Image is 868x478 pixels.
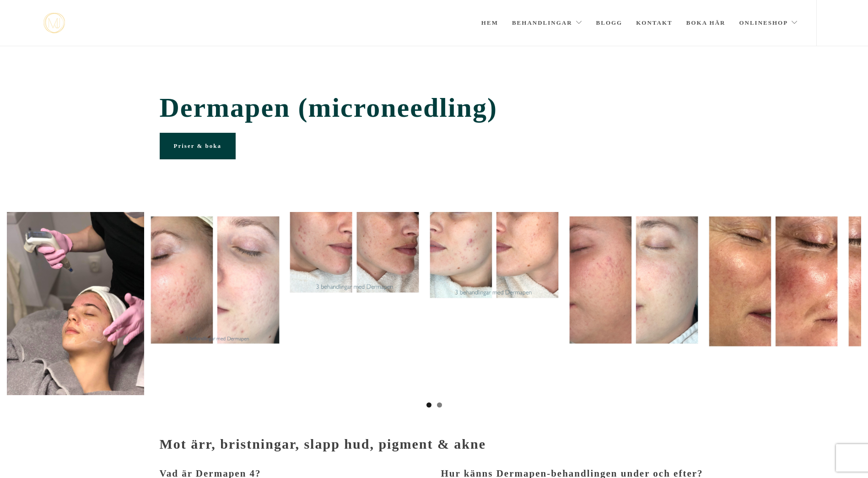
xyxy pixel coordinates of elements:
[437,402,442,407] a: 2
[43,13,65,33] img: mjstudio
[160,436,486,451] strong: Mot ärr, bristningar, slapp hud, pigment & akne
[43,13,65,33] a: mjstudio mjstudio mjstudio
[426,402,431,407] a: 1
[174,142,221,149] span: Priser & boka
[160,133,236,159] a: Priser & boka
[160,92,709,124] span: Dermapen (microneedling)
